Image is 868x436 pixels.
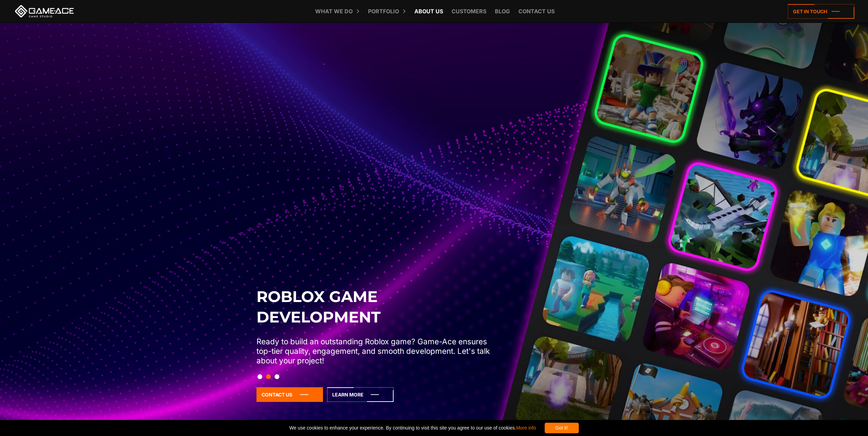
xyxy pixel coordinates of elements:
[327,387,394,402] a: Learn More
[266,371,271,382] button: Slide 2
[275,371,279,382] button: Slide 3
[545,423,579,433] div: Got it!
[256,387,323,402] a: Contact Us
[256,286,495,327] h2: Roblox Game Development
[516,425,536,431] a: More info
[788,4,854,19] a: Get in touch
[289,423,536,433] span: We use cookies to enhance your experience. By continuing to visit this site you agree to our use ...
[258,371,262,382] button: Slide 1
[256,337,495,365] p: Ready to build an outstanding Roblox game? Game-Ace ensures top-tier quality, engagement, and smo...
